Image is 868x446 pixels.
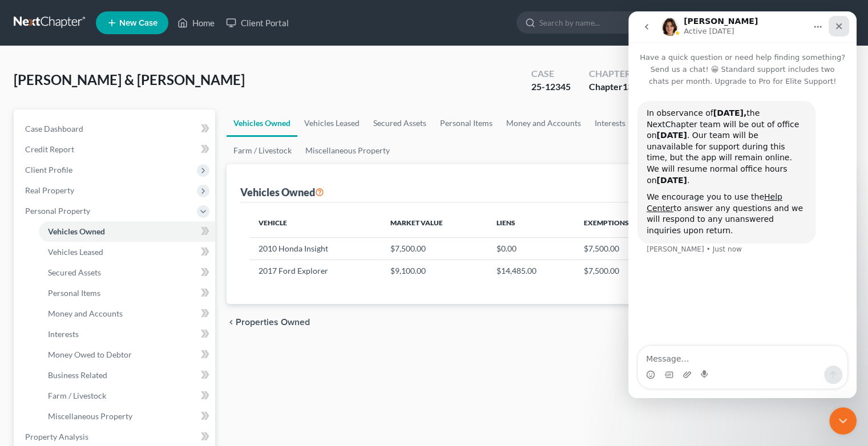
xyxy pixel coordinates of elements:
a: Secured Assets [366,110,433,137]
span: Personal Property [25,206,90,216]
span: Personal Items [48,288,100,298]
div: Vehicles Owned [240,185,324,199]
span: Money and Accounts [48,309,123,318]
span: Real Property [25,185,74,195]
td: $0.00 [487,238,575,260]
span: Client Profile [25,165,72,175]
input: Search by name... [539,12,644,33]
a: Home [172,13,220,33]
a: Case Dashboard [16,119,215,139]
a: Money and Accounts [39,303,215,324]
a: Business Related [39,365,215,386]
span: Properties Owned [236,318,310,327]
div: Chapter [589,67,633,80]
span: Vehicles Leased [48,247,103,257]
button: chevron_left Properties Owned [227,318,310,327]
a: Secured Assets [39,262,215,283]
span: Property Analysis [25,432,88,441]
span: Money Owed to Debtor [48,350,132,359]
a: Miscellaneous Property [39,406,215,427]
a: Money and Accounts [499,110,588,137]
a: Client Portal [220,13,294,33]
td: $9,100.00 [381,260,487,281]
div: 25-12345 [531,80,571,94]
td: $7,500.00 [575,238,669,260]
span: New Case [119,19,158,27]
span: 13 [623,81,633,92]
td: $14,485.00 [487,260,575,281]
a: Vehicles Owned [39,221,215,242]
span: Business Related [48,370,107,380]
a: Vehicles Leased [297,110,366,137]
td: $7,500.00 [575,260,669,281]
a: Miscellaneous Property [298,137,397,164]
a: Credit Report [16,139,215,160]
td: 2017 Ford Explorer [249,260,381,281]
th: Liens [487,212,575,238]
a: Interests [588,110,632,137]
iframe: Intercom live chat [628,11,857,398]
a: Farm / Livestock [39,386,215,406]
a: Personal Items [39,283,215,303]
th: Exemptions [575,212,669,238]
span: Vehicles Owned [48,226,105,236]
span: [PERSON_NAME] & [PERSON_NAME] [14,71,245,88]
span: Case Dashboard [25,124,83,133]
th: Vehicle [249,212,381,238]
span: Interests [48,329,79,339]
td: $7,500.00 [381,238,487,260]
a: Farm / Livestock [227,137,298,164]
span: Miscellaneous Property [48,411,132,421]
th: Market Value [381,212,487,238]
span: Secured Assets [48,267,101,277]
div: Chapter [589,80,633,94]
a: Interests [39,324,215,344]
a: Vehicles Leased [39,242,215,262]
span: Farm / Livestock [48,391,106,400]
a: Vehicles Owned [227,110,297,137]
i: chevron_left [227,318,236,327]
div: Case [531,67,571,80]
a: Personal Items [433,110,499,137]
a: Money Owed to Debtor [39,344,215,365]
span: Credit Report [25,144,74,154]
td: 2010 Honda Insight [249,238,381,260]
iframe: Intercom live chat [829,407,857,435]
